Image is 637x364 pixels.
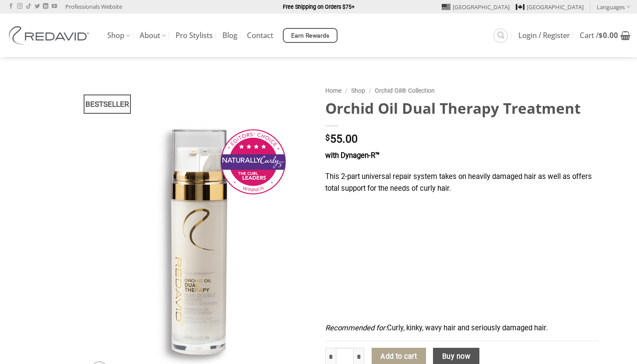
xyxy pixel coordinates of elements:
[17,3,22,10] a: Follow on Instagram
[283,3,355,10] strong: Free Shipping on Orders $75+
[325,86,599,96] nav: Breadcrumb
[140,27,166,44] a: About
[518,28,570,43] a: Login / Register
[345,87,348,94] span: /
[375,87,435,94] a: Orchid Oil® Collection
[7,26,94,45] img: REDAVID Salon Products | United States
[369,87,371,94] span: /
[325,324,387,332] em: Recommended for:
[351,87,365,94] a: Shop
[222,28,237,43] a: Blog
[325,150,599,341] div: Curly, kinky, wavy hair and seriously damaged hair.
[598,30,618,40] bdi: 0.00
[580,26,630,45] a: View cart
[516,0,584,14] a: [GEOGRAPHIC_DATA]
[35,3,40,10] a: Follow on Twitter
[43,3,48,10] a: Follow on LinkedIn
[325,171,599,194] p: This 2-part universal repair system takes on heavily damaged hair as well as offers total support...
[247,28,273,43] a: Contact
[325,133,358,145] bdi: 55.00
[442,0,510,14] a: [GEOGRAPHIC_DATA]
[8,3,14,10] a: Follow on Facebook
[325,87,341,94] a: Home
[597,0,630,13] a: Languages
[325,134,330,142] span: $
[325,151,380,160] strong: with Dynagen-R™
[107,27,130,44] a: Shop
[291,31,330,41] span: Earn Rewards
[580,32,618,39] span: Cart /
[283,28,338,43] a: Earn Rewards
[176,28,213,43] a: Pro Stylists
[325,99,599,118] h1: Orchid Oil Dual Therapy Treatment
[26,3,31,10] a: Follow on TikTok
[518,32,570,39] span: Login / Register
[52,3,57,10] a: Follow on YouTube
[598,30,603,40] span: $
[493,28,508,43] a: Search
